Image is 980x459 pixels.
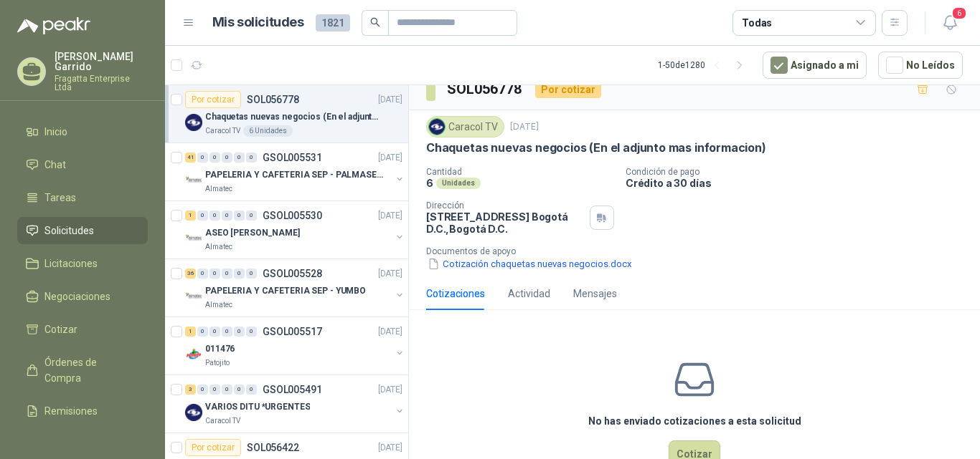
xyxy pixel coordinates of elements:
[197,211,208,221] div: 0
[185,230,202,247] img: Company Logo
[378,151,402,165] p: [DATE]
[17,118,148,145] a: Inicio
[378,93,402,107] p: [DATE]
[247,95,299,105] p: SOL056778
[205,168,384,182] p: PAPELERIA Y CAFETERIA SEP - PALMASECA
[185,327,196,337] div: 1
[185,269,196,279] div: 36
[44,256,98,271] span: Licitaciones
[246,269,257,279] div: 0
[209,153,220,163] div: 0
[316,14,350,32] span: 1821
[185,346,202,363] img: Company Logo
[263,269,322,279] p: GSOL005528
[185,323,405,369] a: 1 0 0 0 0 0 GSOL005517[DATE] Company Logo011476Patojito
[44,289,110,304] span: Negociaciones
[263,385,322,395] p: GSOL005491
[205,415,240,427] p: Caracol TV
[426,286,485,301] div: Cotizaciones
[44,190,76,206] span: Tareas
[17,151,148,178] a: Chat
[185,288,202,305] img: Company Logo
[234,211,245,221] div: 0
[17,397,148,425] a: Remisiones
[370,17,380,27] span: search
[209,269,220,279] div: 0
[234,269,245,279] div: 0
[426,140,766,155] p: Chaquetas nuevas negocios (En el adjunto mas informacion)
[44,403,98,419] span: Remisiones
[205,400,310,414] p: VARIOS DITU *URGENTES
[222,385,232,395] div: 0
[222,269,232,279] div: 0
[185,404,202,421] img: Company Logo
[246,153,257,163] div: 0
[246,211,257,221] div: 0
[234,385,245,395] div: 0
[185,114,202,131] img: Company Logo
[937,10,963,36] button: 6
[426,116,504,137] div: Caracol TV
[247,443,299,453] p: SOL056422
[185,211,196,221] div: 1
[222,211,232,221] div: 0
[447,78,524,100] h3: SOL056778
[55,52,148,72] p: [PERSON_NAME] Garrido
[426,256,633,271] button: Cotización chaquetas nuevas negocios.docx
[197,153,208,163] div: 0
[263,153,322,163] p: GSOL005531
[209,385,220,395] div: 0
[165,85,408,143] a: Por cotizarSOL056778[DATE] Company LogoChaquetas nuevas negocios (En el adjunto mas informacion)C...
[17,316,148,343] a: Cotizar
[426,177,433,189] p: 6
[205,299,232,311] p: Almatec
[185,172,202,189] img: Company Logo
[17,250,148,277] a: Licitaciones
[185,439,241,456] div: Por cotizar
[205,284,366,298] p: PAPELERIA Y CAFETERIA SEP - YUMBO
[205,226,300,240] p: ASEO [PERSON_NAME]
[878,52,963,79] button: No Leídos
[205,342,235,356] p: 011476
[17,17,90,34] img: Logo peakr
[378,325,402,339] p: [DATE]
[234,153,245,163] div: 0
[17,283,148,310] a: Negociaciones
[17,217,148,244] a: Solicitudes
[44,223,94,238] span: Solicitudes
[378,383,402,397] p: [DATE]
[535,81,601,98] div: Por cotizar
[197,269,208,279] div: 0
[742,15,772,31] div: Todas
[185,385,196,395] div: 3
[436,178,481,189] div: Unidades
[243,125,293,137] div: 6 Unidades
[205,183,232,195] p: Almatec
[205,241,232,253] p: Almatec
[197,327,208,337] div: 0
[426,167,614,177] p: Cantidad
[205,110,384,124] p: Chaquetas nuevas negocios (En el adjunto mas informacion)
[185,149,405,195] a: 41 0 0 0 0 0 GSOL005531[DATE] Company LogoPAPELERIA Y CAFETERIA SEP - PALMASECAAlmatec
[263,211,322,221] p: GSOL005530
[44,354,134,386] span: Órdenes de Compra
[209,327,220,337] div: 0
[55,74,148,92] p: Fragatta Enterprise Ltda
[426,246,974,256] p: Documentos de apoyo
[234,327,245,337] div: 0
[205,125,240,137] p: Caracol TV
[222,327,232,337] div: 0
[185,153,196,163] div: 41
[426,211,584,235] p: [STREET_ADDRESS] Bogotá D.C. , Bogotá D.C.
[212,12,304,33] h1: Mis solicitudes
[246,385,257,395] div: 0
[763,52,867,79] button: Asignado a mi
[17,184,148,211] a: Tareas
[263,327,322,337] p: GSOL005517
[378,209,402,223] p: [DATE]
[205,357,230,369] p: Patojito
[508,286,550,301] div: Actividad
[185,381,405,427] a: 3 0 0 0 0 0 GSOL005491[DATE] Company LogoVARIOS DITU *URGENTESCaracol TV
[44,124,67,140] span: Inicio
[626,177,974,189] p: Crédito a 30 días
